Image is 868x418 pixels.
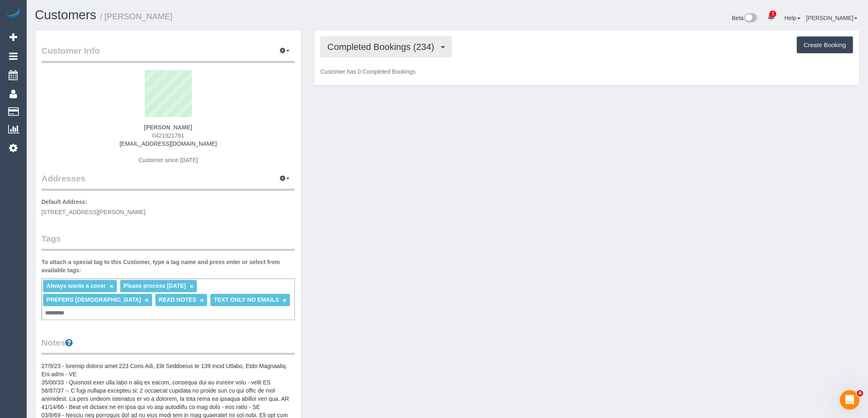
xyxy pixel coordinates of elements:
[857,390,863,397] span: 4
[139,157,198,163] span: Customer since [DATE]
[46,282,106,289] span: Always wants a cover
[110,283,113,290] a: ×
[159,296,196,303] span: READ NOTES
[35,8,96,22] a: Customers
[797,36,853,54] button: Create Booking
[744,13,757,24] img: New interface
[785,15,801,21] a: Help
[144,124,192,131] strong: [PERSON_NAME]
[840,390,860,410] iframe: Intercom live chat
[320,36,452,57] button: Completed Bookings (234)
[46,296,141,303] span: PREFERS [DEMOGRAPHIC_DATA]
[120,140,217,147] a: [EMAIL_ADDRESS][DOMAIN_NAME]
[152,132,184,139] span: 0421921761
[123,282,186,289] span: Please process [DATE]
[5,8,21,20] img: Automaid Logo
[41,45,295,63] legend: Customer Info
[327,42,438,52] span: Completed Bookings (234)
[190,283,193,290] a: ×
[763,8,779,26] a: 1
[770,11,777,17] span: 1
[41,258,295,274] label: To attach a special tag to this Customer, type a tag name and press enter or select from availabl...
[41,198,87,206] label: Default Address:
[41,209,146,215] span: [STREET_ADDRESS][PERSON_NAME]
[100,12,173,21] small: / [PERSON_NAME]
[732,15,758,21] a: Beta
[283,297,286,304] a: ×
[320,68,853,76] p: Customer has 0 Completed Bookings
[41,233,295,251] legend: Tags
[200,297,204,304] a: ×
[41,337,295,355] legend: Notes
[145,297,148,304] a: ×
[806,15,858,21] a: [PERSON_NAME]
[214,296,279,303] span: TEXT ONLY NO EMAILS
